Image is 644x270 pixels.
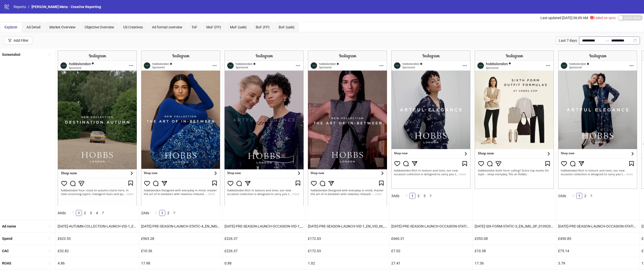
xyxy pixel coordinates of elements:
button: right [171,210,177,216]
span: swap-right [605,38,609,42]
span: BoF (sale) [279,25,295,29]
span: ToF [191,25,197,29]
a: 4 [94,210,100,216]
span: exclamation-circle [590,16,594,19]
div: 27.41 [389,257,472,269]
div: £226.37 [222,233,306,245]
li: 1 [76,210,82,216]
span: Objective Overview [85,25,114,29]
li: Next Page [588,193,594,199]
li: 2 [582,193,588,199]
span: left [71,211,74,214]
div: 3.79 [556,257,639,269]
li: Next Page [171,210,177,216]
li: 1 [576,193,582,199]
li: Previous Page [403,193,409,199]
div: £660.31 [389,233,472,245]
li: 1 [159,210,165,216]
b: Ad name [2,224,16,228]
span: 2 Ads [141,211,149,215]
li: 4 [94,210,100,216]
li: 1 [409,193,415,199]
span: MoF (FP) [206,25,221,29]
img: Screenshot 120234482771400624 [475,51,554,189]
div: £172.03 [306,245,389,257]
a: 1 [76,210,82,216]
div: [DATE]-AUTUMN-COLLECTION-LAUNCH-VID-1_EN_VID_NI_02092025_F_CC_SC24_USP10_SEASONAL [56,220,139,232]
span: to [605,38,609,42]
a: 1 [410,193,415,199]
span: sort-ascending [48,53,51,56]
span: sort-ascending [48,261,51,265]
div: 1.02 [306,257,389,269]
span: Failed on sync [590,16,616,20]
span: sort-ascending [48,224,51,228]
div: 17.98 [139,257,222,269]
div: £450.85 [556,233,639,245]
button: Add Filter [4,36,33,44]
b: ROAS [2,261,11,265]
span: Ad format overview [152,25,182,29]
li: 2 [165,210,171,216]
img: Screenshot 120231897412900624 [224,51,304,206]
span: sort-ascending [48,237,51,240]
div: £75.14 [556,245,639,257]
div: £172.03 [306,233,389,245]
span: right [102,211,105,214]
span: Ad Detail [26,25,40,29]
div: 0.88 [222,257,306,269]
li: Next Page [100,210,106,216]
span: 3 Ads [391,194,399,198]
div: £7.02 [389,245,472,257]
img: Screenshot 120231782086310624 [391,51,470,189]
b: Spend [2,237,12,241]
li: 2 [415,193,422,199]
img: Screenshot 120234508439410624 [58,51,137,206]
li: 3 [88,210,94,216]
button: left [570,193,576,199]
div: £623.53 [56,233,139,245]
span: 2 Ads [558,194,566,198]
div: [DATE]-PRE-SEASON-LAUNCH-OCCASION-STATIC-3_EN_IMG_NI_30072025_F_CC_SC1_None_SEASONAL [556,220,639,232]
a: 1 [159,210,165,216]
li: 2 [82,210,88,216]
b: Screenshot [2,53,20,57]
a: 2 [583,193,588,199]
div: [DATE]-PRE-SEASON-LAUNCH-OCCASION-VID-1_EN_VID_NI_30072025_F_CC_SC1_None_SEASONAL [222,220,306,232]
li: Next Page [428,193,434,199]
div: 4.86 [56,257,139,269]
a: 2 [166,210,171,216]
span: sort-ascending [48,249,51,252]
a: 3 [422,193,427,199]
button: left [403,193,409,199]
button: right [588,193,594,199]
a: Reports [13,4,27,10]
div: £32.82 [56,245,139,257]
span: left [572,194,575,197]
div: [DATE]-PRE-SEASON-LAUNCH-OCCASION-STATIC-4_EN_IMG_NI_30072025_F_CC_SC1_None_SEASONAL [389,220,472,232]
span: left [405,194,408,197]
div: [DATE]-SIX-FORM-STATIC-3_EN_IMG_SP_01092025_F_CC_SC4_None_BAU [473,220,556,232]
span: Last updated [DATE] 06:09 AM [540,16,588,20]
span: Explorer [5,25,17,29]
img: Screenshot 120231763419370624 [141,51,220,206]
b: CAC [2,249,9,253]
a: 3 [88,210,94,216]
a: 1 [576,193,582,199]
span: filter [8,39,12,42]
div: £10.36 [139,245,222,257]
span: left [155,211,158,214]
img: Screenshot 120231897401440624 [308,51,387,206]
span: right [173,211,176,214]
div: [DATE]-PRE-SEASON-LAUNCH-VID-1_EN_VID_NI_28072025_F_CC_SC1_USP10_SEASONAL [306,220,389,232]
li: Previous Page [570,193,576,199]
span: Market Overview [49,25,76,29]
div: £226.37 [222,245,306,257]
span: US Creatives [123,25,143,29]
div: £963.28 [139,233,222,245]
button: left [70,210,76,216]
span: 4 Ads [58,211,66,215]
button: right [100,210,106,216]
span: MoF (sale) [230,25,247,29]
li: 3 [422,193,428,199]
